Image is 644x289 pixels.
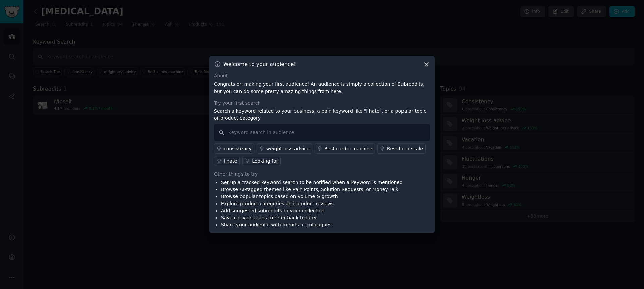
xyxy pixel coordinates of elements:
[224,158,237,165] div: I hate
[214,171,430,178] div: Other things to try
[266,145,310,152] div: weight loss advice
[224,145,252,152] div: consistency
[252,158,278,165] div: Looking for
[221,186,403,193] li: Browse AI-tagged themes like Pain Points, Solution Requests, or Money Talk
[315,143,375,154] a: Best cardio machine
[214,81,430,95] p: Congrats on making your first audience! An audience is simply a collection of Subreddits, but you...
[214,108,430,122] p: Search a keyword related to your business, a pain keyword like "I hate", or a popular topic or pr...
[221,221,403,228] li: Share your audience with friends or colleagues
[221,193,403,200] li: Browse popular topics based on volume & growth
[324,145,372,152] div: Best cardio machine
[214,124,430,141] input: Keyword search in audience
[257,143,312,154] a: weight loss advice
[214,100,430,107] div: Try your first search
[214,143,254,154] a: consistency
[221,200,403,207] li: Explore product categories and product reviews
[377,143,426,154] a: Best food scale
[221,179,403,186] li: Set up a tracked keyword search to be notified when a keyword is mentioned
[214,72,430,79] div: About
[387,145,423,152] div: Best food scale
[242,156,281,166] a: Looking for
[221,214,403,221] li: Save conversations to refer back to later
[214,156,240,166] a: I hate
[221,207,403,214] li: Add suggested subreddits to your collection
[223,61,296,68] h3: Welcome to your audience!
